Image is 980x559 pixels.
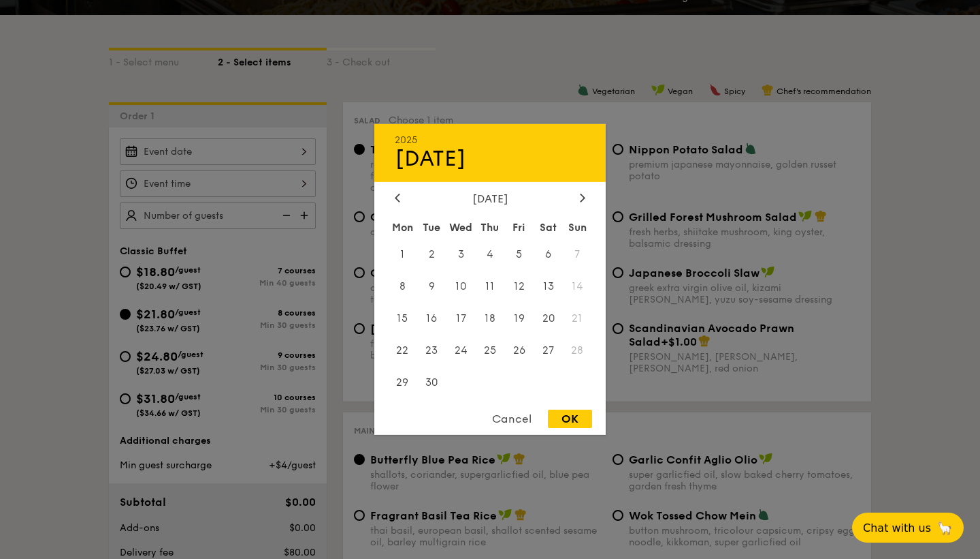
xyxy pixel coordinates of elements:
[504,215,534,240] div: Fri
[446,215,476,240] div: Wed
[395,134,585,146] div: 2025
[395,192,585,205] div: [DATE]
[476,335,505,365] span: 25
[478,410,545,428] div: Cancel
[476,215,505,240] div: Thu
[534,240,563,269] span: 6
[446,272,476,301] span: 10
[504,335,534,365] span: 26
[863,522,931,534] span: Chat with us
[504,240,534,269] span: 5
[563,240,592,269] span: 7
[417,335,446,365] span: 23
[563,272,592,301] span: 14
[395,146,585,172] div: [DATE]
[446,304,476,333] span: 17
[563,335,592,365] span: 28
[504,272,534,301] span: 12
[417,304,446,333] span: 16
[504,304,534,333] span: 19
[446,335,476,365] span: 24
[417,215,446,240] div: Tue
[548,410,592,428] div: OK
[534,304,563,333] span: 20
[446,240,476,269] span: 3
[534,272,563,301] span: 13
[476,272,505,301] span: 11
[388,335,417,365] span: 22
[388,272,417,301] span: 8
[534,335,563,365] span: 27
[388,304,417,333] span: 15
[417,272,446,301] span: 9
[534,215,563,240] div: Sat
[476,240,505,269] span: 4
[563,215,592,240] div: Sun
[852,513,964,543] button: Chat with us🦙
[388,215,417,240] div: Mon
[388,367,417,397] span: 29
[417,367,446,397] span: 30
[476,304,505,333] span: 18
[936,520,953,536] span: 🦙
[417,240,446,269] span: 2
[388,240,417,269] span: 1
[563,304,592,333] span: 21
